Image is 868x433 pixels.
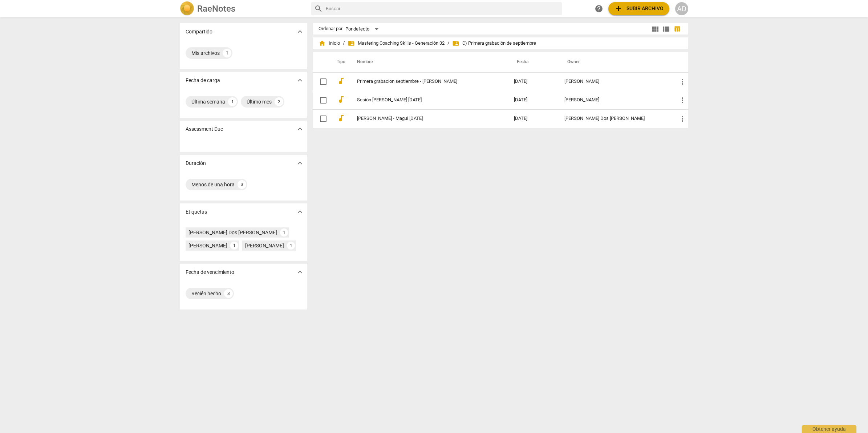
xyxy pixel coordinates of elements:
a: Obtener ayuda [592,2,605,15]
p: Fecha de carga [186,77,220,84]
span: expand_more [296,27,304,36]
a: Sesión [PERSON_NAME] [DATE] [357,97,488,103]
img: Logo [180,1,194,16]
button: Tabla [672,24,682,35]
div: 1 [228,97,237,106]
span: expand_more [296,268,304,276]
div: 2 [275,97,283,106]
button: Lista [661,24,672,35]
div: 1 [280,228,288,236]
div: [PERSON_NAME] Dos [PERSON_NAME] [188,229,277,236]
td: [DATE] [508,72,559,91]
span: view_list [662,25,670,33]
button: Mostrar más [295,267,305,278]
td: [DATE] [508,109,559,128]
span: help [595,4,603,13]
span: expand_more [296,159,304,167]
div: [PERSON_NAME] Dos [PERSON_NAME] [564,116,666,121]
a: Primera grabacion septiembre - [PERSON_NAME] [357,79,488,84]
span: expand_more [296,207,304,216]
div: Último mes [247,98,272,105]
div: 3 [224,289,233,298]
span: more_vert [678,96,687,105]
button: Mostrar más [295,26,305,37]
span: Subir archivo [614,4,664,13]
div: 1 [223,49,231,57]
div: 1 [230,242,238,250]
th: Tipo [331,52,348,72]
span: table_chart [674,25,681,32]
div: Ordenar por [319,26,342,32]
span: more_vert [678,77,687,86]
div: Mis archivos [191,49,220,57]
p: Etiquetas [186,208,207,216]
td: [DATE] [508,91,559,109]
span: audiotrack [337,95,345,104]
div: [PERSON_NAME] [564,79,666,84]
span: add [614,4,623,13]
th: Nombre [348,52,508,72]
div: [PERSON_NAME] [245,242,284,249]
a: LogoRaeNotes [180,1,305,16]
span: home [319,40,326,47]
button: Mostrar más [295,75,305,86]
span: more_vert [678,114,687,123]
div: 1 [287,242,295,250]
div: Recién hecho [191,290,221,297]
span: C) Primera grabación de septiembre [452,40,536,47]
span: / [447,41,449,46]
span: folder_shared [452,40,459,47]
button: AD [675,2,688,15]
div: 3 [238,180,246,189]
span: expand_more [296,76,304,85]
p: Fecha de vencimiento [186,268,234,276]
div: Última semana [191,98,225,105]
span: expand_more [296,125,304,133]
p: Duración [186,159,206,167]
button: Cuadrícula [650,24,661,35]
h2: RaeNotes [197,4,235,14]
button: Mostrar más [295,124,305,134]
span: audiotrack [337,114,345,122]
div: Obtener ayuda [802,425,856,433]
span: audiotrack [337,77,345,85]
th: Owner [559,52,672,72]
div: [PERSON_NAME] [564,97,666,103]
button: Mostrar más [295,158,305,169]
a: [PERSON_NAME] - Magui [DATE] [357,116,488,121]
input: Buscar [326,3,559,15]
p: Assessment Due [186,125,223,133]
div: Menos de una hora [191,181,235,188]
button: Mostrar más [295,206,305,217]
button: Subir [608,2,669,15]
span: search [314,4,323,13]
div: Por defecto [345,23,381,35]
p: Compartido [186,28,212,36]
div: [PERSON_NAME] [188,242,227,249]
span: Inicio [319,40,340,47]
span: view_module [651,25,660,33]
span: folder_shared [348,40,355,47]
th: Fecha [508,52,559,72]
span: / [343,41,345,46]
span: Mastering Coaching Skills - Generación 32 [348,40,445,47]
